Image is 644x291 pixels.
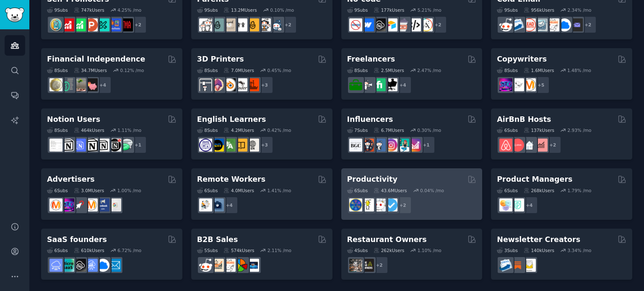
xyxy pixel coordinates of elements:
[117,127,141,133] div: 1.11 % /mo
[47,67,68,73] div: 8 Sub s
[499,18,512,31] img: sales
[267,67,291,73] div: 0.45 % /mo
[347,247,368,253] div: 4 Sub s
[5,8,24,22] img: GummySearch logo
[85,139,98,152] img: NotionGeeks
[234,259,247,272] img: B2BSales
[361,139,374,152] img: socialmedia
[511,78,524,91] img: KeepWriting
[61,78,74,91] img: FinancialPlanning
[373,18,386,31] img: NoCodeSaaS
[211,198,224,211] img: work
[120,139,133,152] img: NotionPromote
[199,78,212,91] img: 3Dprinting
[396,139,409,152] img: influencermarketing
[197,247,218,253] div: 5 Sub s
[523,259,536,272] img: Newsletters
[267,127,291,133] div: 0.42 % /mo
[256,76,273,94] div: + 3
[567,188,591,193] div: 1.79 % /mo
[567,127,591,133] div: 2.93 % /mo
[384,18,397,31] img: Airtable
[361,78,374,91] img: freelance_forhire
[270,18,283,31] img: Parents
[347,127,368,133] div: 7 Sub s
[197,127,218,133] div: 8 Sub s
[73,139,86,152] img: FreeNotionTemplates
[417,67,441,73] div: 2.47 % /mo
[347,54,395,64] h2: Freelancers
[117,188,141,193] div: 1.00 % /mo
[524,7,554,13] div: 956k Users
[267,247,291,253] div: 2.11 % /mo
[570,18,583,31] img: EmailOutreach
[373,78,386,91] img: Fiverr
[96,259,109,272] img: B2BSaaS
[129,16,147,33] div: + 2
[47,247,68,253] div: 6 Sub s
[524,127,554,133] div: 137k Users
[221,196,238,214] div: + 4
[74,67,107,73] div: 34.7M Users
[73,198,86,211] img: PPC
[497,188,518,193] div: 6 Sub s
[417,127,441,133] div: 0.30 % /mo
[223,247,254,253] div: 574k Users
[408,139,421,152] img: InstagramGrowthTips
[49,139,62,152] img: Notiontemplates
[524,67,554,73] div: 1.6M Users
[347,188,368,193] div: 6 Sub s
[361,198,374,211] img: lifehacks
[108,259,121,272] img: SaaS_Email_Marketing
[524,188,554,193] div: 268k Users
[117,247,141,253] div: 6.72 % /mo
[197,7,218,13] div: 9 Sub s
[394,196,412,214] div: + 2
[197,234,238,245] h2: B2B Sales
[579,16,597,33] div: + 2
[361,18,374,31] img: webflow
[108,198,121,211] img: googleads
[197,188,218,193] div: 6 Sub s
[371,256,388,274] div: + 2
[524,247,554,253] div: 140k Users
[223,18,236,31] img: beyondthebump
[211,78,224,91] img: 3Dmodeling
[108,139,121,152] img: BestNotionTemplates
[246,18,259,31] img: NewParents
[349,18,362,31] img: nocode
[85,18,98,31] img: ProductHunters
[523,18,536,31] img: LeadGeneration
[74,127,104,133] div: 464k Users
[374,127,404,133] div: 6.7M Users
[349,78,362,91] img: forhire
[246,78,259,91] img: FixMyPrint
[223,67,254,73] div: 7.0M Users
[61,139,74,152] img: notioncreations
[96,18,109,31] img: alphaandbetausers
[96,198,109,211] img: FacebookAds
[384,139,397,152] img: InstagramMarketing
[197,54,244,64] h2: 3D Printers
[199,139,212,152] img: languagelearning
[420,188,444,193] div: 0.04 % /mo
[497,234,580,245] h2: Newsletter Creators
[47,114,100,125] h2: Notion Users
[73,18,86,31] img: selfpromotion
[349,139,362,152] img: BeautyGuruChatter
[347,234,427,245] h2: Restaurant Owners
[347,114,393,125] h2: Influencers
[129,136,147,154] div: + 1
[567,7,591,13] div: 2.34 % /mo
[373,139,386,152] img: Instagram
[523,139,536,152] img: rentalproperties
[374,67,404,73] div: 2.5M Users
[234,18,247,31] img: toddlers
[246,259,259,272] img: B_2_B_Selling_Tips
[108,18,121,31] img: betatests
[74,7,104,13] div: 747k Users
[197,114,266,125] h2: English Learners
[497,114,551,125] h2: AirBnB Hosts
[511,198,524,211] img: ProductMgmt
[384,198,397,211] img: getdisciplined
